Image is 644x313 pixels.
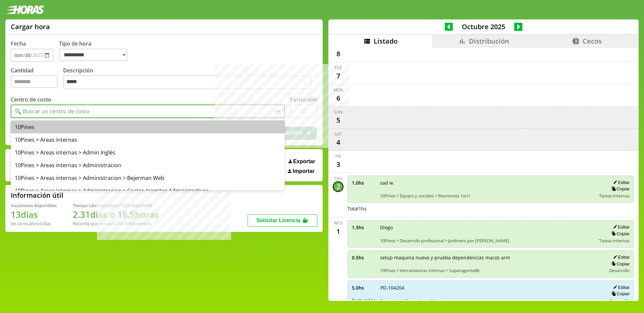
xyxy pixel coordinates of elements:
span: Proyectos > Degree Inc > AI [380,298,601,304]
div: 2 [333,181,343,192]
div: De otros años: 0 días [11,221,57,227]
div: Total 1 hs [347,205,634,212]
div: 10Pines > Areas internas > Administracion > Costos tramites Administrativos [11,184,285,197]
label: Tipo de hora [59,40,133,62]
button: Exportar [286,158,317,165]
span: 0.5 hs [352,254,375,261]
span: Solicitar Licencia [256,217,301,223]
div: Thu [334,176,342,181]
h2: Información útil [11,191,63,200]
button: Copiar [609,186,630,192]
span: Distribución [469,37,509,46]
select: Tipo de hora [59,49,127,61]
span: 1.0 hs [352,180,375,186]
h1: 13 días [11,208,57,221]
button: Editar [611,285,630,290]
span: Tareas internas [599,238,630,244]
label: Descripción [63,67,317,91]
div: Tue [334,65,342,71]
div: Tiempo Libre Optativo (TiLO) disponible [73,202,159,208]
div: Vacaciones disponibles [11,202,57,208]
img: logotipo [5,5,44,14]
div: scrollable content [328,48,639,300]
button: Copiar [609,261,630,267]
span: Tareas internas [599,193,630,199]
div: Sat [334,131,342,137]
div: 10Pines [11,121,285,133]
span: Desarrollo [609,298,630,304]
span: 10Pines > Herramientas internas > Superagente86 [380,267,601,273]
span: Octubre 2025 [453,22,514,31]
textarea: Descripción [63,75,312,89]
div: 6 [333,93,343,104]
div: 7 [333,71,343,81]
button: Copiar [609,231,630,237]
button: Editar [611,180,630,185]
span: Diego [380,224,594,231]
b: Diciembre [129,221,151,227]
span: Cecos [583,37,602,46]
div: 10Pines > Areas internas > Administracion [11,159,285,172]
span: 1.5 hs [352,224,375,231]
span: Desarrollo [609,267,630,273]
div: 🔍 Buscar un centro de costo [15,108,90,115]
div: Wed [334,220,343,226]
button: Editar [611,224,630,230]
label: Facturable [290,96,317,103]
div: 10Pines > Areas internas [11,133,285,146]
button: Editar [611,254,630,260]
div: 5 [333,115,343,126]
div: 4 [333,137,343,148]
div: Fri [335,153,341,159]
label: Centro de costo [11,96,51,103]
div: Recordá que vencen a fin de [73,221,159,227]
div: 8 [333,49,343,59]
span: sad w [380,180,594,186]
span: setup maquina nueva y prueba dependencias macos arm [380,254,601,261]
span: Importar [293,168,315,174]
h1: 2.31 días o 18.5 horas [73,208,159,221]
input: Cantidad [11,75,58,88]
button: Solicitar Licencia [248,214,317,227]
div: 10Pines > Areas internas > Admin Inglés [11,146,285,159]
span: 10Pines > Desarrollo profesional > Jardinero por [PERSON_NAME] [380,238,594,244]
div: 3 [333,159,343,170]
div: Sun [334,109,342,115]
h1: Cargar hora [11,22,50,31]
span: 5.0 hs [352,285,376,291]
span: PD-104204 [380,285,601,291]
div: Mon [333,87,343,93]
div: 1 [333,226,343,237]
span: Listado [374,37,397,46]
span: 10Pines > Equipo y sociales > Reuniones 1on1 [380,193,594,199]
label: Cantidad [11,67,63,91]
label: Fecha [11,40,26,47]
span: Exportar [293,159,315,165]
div: 10Pines > Areas internas > Administracion > Bejerman Web [11,172,285,184]
span: Facturable [352,297,376,304]
button: Copiar [609,291,630,297]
